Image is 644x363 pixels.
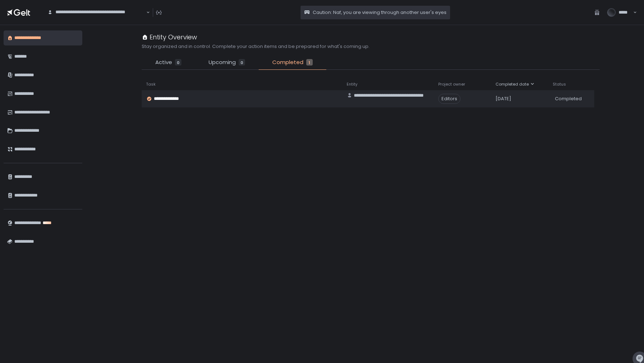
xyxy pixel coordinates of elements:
[155,58,172,67] span: Active
[306,59,313,66] div: 1
[496,96,511,102] span: [DATE]
[146,82,156,87] span: Task
[43,5,150,20] div: Search for option
[553,82,566,87] span: Status
[239,59,245,66] div: 0
[313,9,447,16] span: Caution: Naf, you are viewing through another user's eyes
[142,32,197,42] div: Entity Overview
[209,58,236,67] span: Upcoming
[438,94,460,104] span: Editors
[496,82,529,87] span: Completed date
[347,82,357,87] span: Entity
[48,15,146,23] input: Search for option
[142,43,370,50] h2: Stay organized and in control. Complete your action items and be prepared for what's coming up.
[555,96,582,102] span: Completed
[175,59,181,66] div: 0
[272,58,303,67] span: Completed
[438,82,465,87] span: Project owner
